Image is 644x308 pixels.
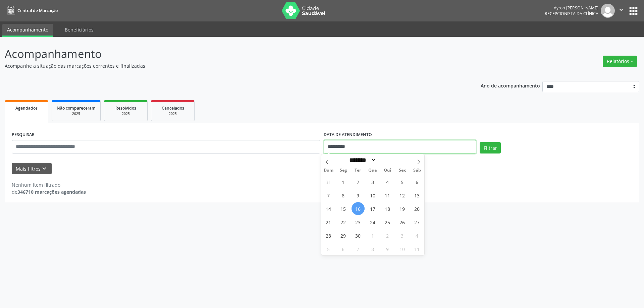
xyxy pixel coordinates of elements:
span: Setembro 6, 2025 [411,175,424,188]
select: Month [347,157,377,164]
span: Setembro 10, 2025 [366,189,379,202]
i: keyboard_arrow_down [41,165,48,172]
div: 2025 [57,111,96,116]
span: Setembro 13, 2025 [411,189,424,202]
strong: 346710 marcações agendadas [17,189,86,195]
span: Setembro 26, 2025 [396,215,409,229]
span: Cancelados [162,105,184,111]
span: Outubro 9, 2025 [381,242,394,255]
span: Agosto 31, 2025 [322,175,335,188]
span: Setembro 19, 2025 [396,202,409,215]
span: Sex [395,168,410,173]
a: Central de Marcação [5,5,58,16]
span: Setembro 9, 2025 [352,189,365,202]
span: Setembro 3, 2025 [366,175,379,188]
button: apps [628,5,639,17]
button: Relatórios [603,56,637,67]
span: Resolvidos [115,105,136,111]
span: Setembro 29, 2025 [337,229,350,242]
div: 2025 [156,111,190,116]
span: Setembro 20, 2025 [411,202,424,215]
span: Setembro 11, 2025 [381,189,394,202]
img: img [601,4,615,18]
span: Qui [380,168,395,173]
span: Outubro 4, 2025 [411,229,424,242]
span: Setembro 15, 2025 [337,202,350,215]
span: Outubro 7, 2025 [352,242,365,255]
span: Setembro 18, 2025 [381,202,394,215]
span: Agendados [15,105,38,111]
span: Sáb [410,168,424,173]
button: Mais filtroskeyboard_arrow_down [12,163,52,175]
span: Outubro 11, 2025 [411,242,424,255]
div: Ayron [PERSON_NAME] [545,5,598,11]
span: Outubro 6, 2025 [337,242,350,255]
p: Acompanhamento [5,46,449,62]
i:  [618,6,625,13]
span: Outubro 3, 2025 [396,229,409,242]
input: Year [376,157,398,164]
p: Acompanhe a situação das marcações correntes e finalizadas [5,62,449,69]
span: Setembro 23, 2025 [352,215,365,229]
span: Setembro 5, 2025 [396,175,409,188]
span: Setembro 30, 2025 [352,229,365,242]
span: Dom [321,168,336,173]
span: Setembro 14, 2025 [322,202,335,215]
span: Setembro 17, 2025 [366,202,379,215]
span: Outubro 10, 2025 [396,242,409,255]
span: Setembro 28, 2025 [322,229,335,242]
span: Ter [351,168,365,173]
span: Outubro 1, 2025 [366,229,379,242]
span: Recepcionista da clínica [545,11,598,16]
button:  [615,4,628,18]
p: Ano de acompanhamento [481,81,540,89]
label: DATA DE ATENDIMENTO [324,130,372,140]
span: Central de Marcação [17,8,58,13]
span: Setembro 22, 2025 [337,215,350,229]
span: Setembro 8, 2025 [337,189,350,202]
button: Filtrar [480,142,501,153]
span: Outubro 8, 2025 [366,242,379,255]
span: Setembro 2, 2025 [352,175,365,188]
span: Seg [336,168,351,173]
span: Setembro 24, 2025 [366,215,379,229]
span: Outubro 5, 2025 [322,242,335,255]
span: Setembro 12, 2025 [396,189,409,202]
div: de [12,188,86,195]
span: Setembro 21, 2025 [322,215,335,229]
span: Setembro 7, 2025 [322,189,335,202]
label: PESQUISAR [12,130,35,140]
span: Qua [365,168,380,173]
span: Setembro 1, 2025 [337,175,350,188]
a: Beneficiários [60,24,98,36]
a: Acompanhamento [2,24,53,37]
div: 2025 [109,111,143,116]
span: Outubro 2, 2025 [381,229,394,242]
span: Setembro 4, 2025 [381,175,394,188]
div: Nenhum item filtrado [12,181,86,188]
span: Setembro 16, 2025 [352,202,365,215]
span: Setembro 27, 2025 [411,215,424,229]
span: Não compareceram [57,105,96,111]
span: Setembro 25, 2025 [381,215,394,229]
